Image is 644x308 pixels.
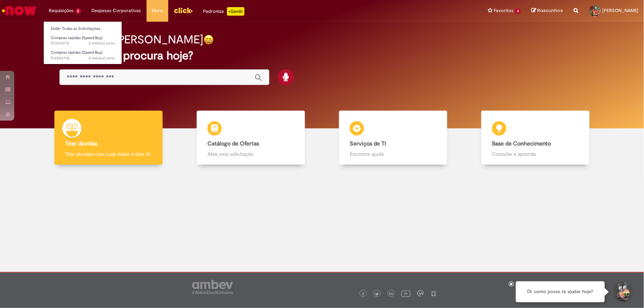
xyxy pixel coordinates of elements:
[207,150,294,158] p: Abra uma solicitação
[492,140,551,147] b: Base de Conhecimento
[431,290,437,297] img: logo_footer_naosei.png
[401,289,411,298] img: logo_footer_youtube.png
[65,150,152,158] p: Tirar dúvidas com Lupi Assist e Gen Ai
[192,280,233,294] img: logo_footer_ambev_rotulo_gray.png
[204,34,214,45] img: happy-face.png
[152,7,163,14] span: More
[92,7,141,14] span: Despesas Corporativas
[515,8,521,14] span: 3
[44,49,122,62] a: Aberto R12503702 : Compras rápidas (Speed Buy)
[603,7,639,14] span: [PERSON_NAME]
[65,140,97,147] b: Tirar dúvidas
[464,111,607,165] a: Base de Conhecimento Consulte e aprenda
[174,5,193,16] img: click_logo_yellow_360x200.png
[207,140,259,147] b: Catálogo de Ofertas
[49,7,74,14] span: Requisições
[89,55,115,61] span: 8 mês(es) atrás
[612,281,633,303] button: Iniciar Conversa de Suporte
[375,292,379,296] img: logo_footer_twitter.png
[492,150,579,158] p: Consulte e aprenda
[51,55,115,61] span: R12503702
[204,7,244,16] div: Padroniza
[51,50,102,55] span: Compras rápidas (Speed Buy)
[59,49,585,62] h2: O que você procura hoje?
[89,41,115,46] span: 2 mês(es) atrás
[51,41,115,46] span: R13215970
[75,8,81,14] span: 2
[361,292,365,296] img: logo_footer_facebook.png
[89,55,115,61] time: 09/01/2025 08:38:13
[532,7,563,14] a: Rascunhos
[350,140,386,147] b: Serviços de TI
[1,4,37,18] img: ServiceNow
[180,111,322,165] a: Catálogo de Ofertas Abra uma solicitação
[43,21,122,64] ul: Requisições
[350,150,436,158] p: Encontre ajuda
[538,7,563,14] span: Rascunhos
[389,292,393,296] img: logo_footer_linkedin.png
[51,35,102,41] span: Compras rápidas (Speed Buy)
[494,7,513,14] span: Favoritos
[227,7,244,16] p: +GenAi
[516,281,605,302] div: Oi, como posso te ajudar hoje?
[44,25,122,33] a: Exibir Todas as Solicitações
[59,33,204,46] h2: Boa tarde, [PERSON_NAME]
[37,111,180,165] a: Tirar dúvidas Tirar dúvidas com Lupi Assist e Gen Ai
[322,111,464,165] a: Serviços de TI Encontre ajuda
[44,34,122,47] a: Aberto R13215970 : Compras rápidas (Speed Buy)
[417,290,424,297] img: logo_footer_workplace.png
[89,41,115,46] time: 26/06/2025 08:36:49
